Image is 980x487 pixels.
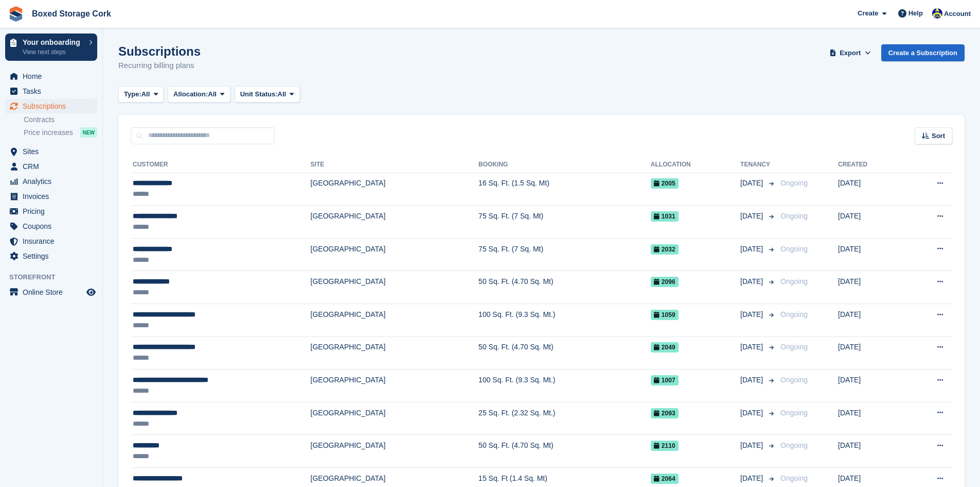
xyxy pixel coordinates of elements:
td: 50 Sq. Ft. (4.70 Sq. Mt) [478,271,651,304]
td: 75 Sq. Ft. (7 Sq. Mt) [478,238,651,271]
th: Created [838,157,904,173]
span: Ongoing [780,212,808,220]
th: Booking [478,157,651,173]
span: [DATE] [740,309,765,320]
td: [GEOGRAPHIC_DATA] [311,402,479,435]
a: menu [5,219,97,233]
span: [DATE] [740,375,765,385]
td: [GEOGRAPHIC_DATA] [311,206,479,239]
td: 50 Sq. Ft. (4.70 Sq. Mt) [478,337,651,370]
span: Ongoing [780,245,808,253]
td: 50 Sq. Ft. (4.70 Sq. Mt) [478,435,651,468]
span: Ongoing [780,179,808,187]
span: Ongoing [780,474,808,482]
span: [DATE] [740,440,765,451]
span: Subscriptions [23,99,84,113]
a: menu [5,159,97,174]
a: menu [5,69,97,83]
td: 100 Sq. Ft. (9.3 Sq. Mt.) [478,370,651,402]
td: [GEOGRAPHIC_DATA] [311,173,479,206]
span: Allocation: [173,89,208,99]
h1: Subscriptions [118,44,201,58]
th: Tenancy [740,157,776,173]
a: menu [5,234,97,248]
p: View next steps [23,47,84,57]
a: menu [5,144,97,159]
td: [DATE] [838,304,904,337]
span: Type: [124,89,141,99]
span: Settings [23,249,84,263]
span: Price increases [24,128,73,138]
span: All [141,89,150,99]
span: Ongoing [780,310,808,318]
span: Ongoing [780,376,808,384]
span: 1031 [651,211,679,222]
span: Ongoing [780,441,808,449]
td: [DATE] [838,337,904,370]
p: Recurring billing plans [118,60,201,72]
span: 2005 [651,178,679,189]
button: Unit Status: All [235,86,300,103]
td: [DATE] [838,206,904,239]
a: Contracts [24,115,97,125]
span: 2096 [651,277,679,287]
div: NEW [80,127,97,138]
td: 75 Sq. Ft. (7 Sq. Mt) [478,206,651,239]
td: 100 Sq. Ft. (9.3 Sq. Mt.) [478,304,651,337]
td: [DATE] [838,402,904,435]
span: 2093 [651,408,679,418]
span: 2064 [651,474,679,484]
span: 1059 [651,310,679,320]
span: 2049 [651,342,679,352]
span: Coupons [23,219,84,233]
td: [GEOGRAPHIC_DATA] [311,238,479,271]
span: Export [840,48,861,58]
button: Export [828,44,873,61]
span: Ongoing [780,343,808,351]
th: Site [311,157,479,173]
span: Storefront [9,272,102,282]
td: [DATE] [838,370,904,402]
span: Account [944,9,971,19]
a: menu [5,249,97,263]
a: Boxed Storage Cork [28,5,115,22]
a: menu [5,99,97,113]
td: 25 Sq. Ft. (2.32 Sq. Mt.) [478,402,651,435]
td: [DATE] [838,238,904,271]
img: Vincent [932,8,942,19]
span: [DATE] [740,276,765,287]
span: Home [23,69,84,83]
span: 1007 [651,375,679,385]
span: Ongoing [780,409,808,417]
td: [DATE] [838,435,904,468]
span: [DATE] [740,342,765,352]
a: menu [5,84,97,98]
span: Unit Status: [240,89,278,99]
a: menu [5,204,97,219]
span: Ongoing [780,277,808,286]
a: menu [5,285,97,299]
span: [DATE] [740,473,765,484]
td: [GEOGRAPHIC_DATA] [311,435,479,468]
img: stora-icon-8386f47178a22dfd0bd8f6a31ec36ba5ce8667c1dd55bd0f319d3a0aa187defe.svg [8,6,24,22]
span: Insurance [23,234,84,248]
td: [DATE] [838,173,904,206]
span: Help [908,8,923,19]
span: [DATE] [740,178,765,189]
span: Sites [23,144,84,159]
a: menu [5,174,97,189]
span: Analytics [23,174,84,189]
span: 2110 [651,441,679,451]
button: Allocation: All [168,86,230,103]
a: Preview store [85,286,97,298]
span: All [278,89,287,99]
span: 2032 [651,244,679,255]
a: menu [5,189,97,204]
span: CRM [23,159,84,174]
span: [DATE] [740,244,765,255]
td: 16 Sq. Ft. (1.5 Sq. Mt) [478,173,651,206]
p: Your onboarding [23,39,84,46]
td: [DATE] [838,271,904,304]
span: Pricing [23,204,84,219]
td: [GEOGRAPHIC_DATA] [311,370,479,402]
